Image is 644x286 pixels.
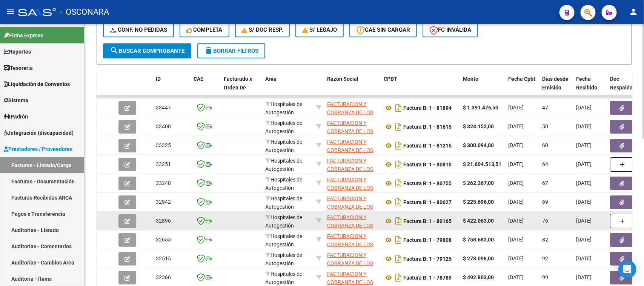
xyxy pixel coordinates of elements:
[403,161,452,168] strong: Factura B: 1 - 80810
[265,76,277,82] span: Area
[156,255,171,261] span: 32515
[349,22,417,37] button: CAE SIN CARGAR
[265,101,302,116] span: Hospitales de Autogestión
[265,195,302,210] span: Hospitales de Autogestión
[508,199,524,205] span: [DATE]
[4,96,28,105] span: Sistema
[542,237,548,243] span: 82
[265,177,302,191] span: Hospitales de Autogestión
[508,274,524,280] span: [DATE]
[393,102,403,114] i: Descargar documento
[4,145,72,153] span: Prestadores / Proveedores
[542,123,548,129] span: 50
[156,199,171,205] span: 32942
[4,48,31,56] span: Reportes
[224,76,252,91] span: Facturado x Orden De
[508,76,535,82] span: Fecha Cpbt
[156,180,171,186] span: 33248
[265,233,302,248] span: Hospitales de Autogestión
[463,199,494,205] strong: $ 225.696,00
[327,158,373,189] span: FACTURACION Y COBRANZA DE LOS EFECTORES PUBLICOS S.E.
[4,80,70,88] span: Liquidación de Convenios
[327,101,373,133] span: FACTURACION Y COBRANZA DE LOS EFECTORES PUBLICOS S.E.
[103,22,174,37] button: Conf. no pedidas
[576,199,592,205] span: [DATE]
[576,255,592,261] span: [DATE]
[60,4,109,20] span: - OSCONARA
[542,255,548,261] span: 92
[393,253,403,265] i: Descargar documento
[327,76,358,82] span: Razón Social
[618,260,636,278] div: Open Intercom Messenger
[508,161,524,167] span: [DATE]
[403,237,452,243] strong: Factura B: 1 - 79808
[403,256,452,262] strong: Factura B: 1 - 79125
[508,123,524,129] span: [DATE]
[265,252,302,267] span: Hospitales de Autogestión
[327,138,378,154] div: 30715497456
[327,251,378,267] div: 30715497456
[463,218,494,224] strong: $ 422.063,00
[576,237,592,243] span: [DATE]
[463,76,478,82] span: Monto
[393,177,403,189] i: Descargar documento
[197,43,265,58] button: Borrar Filtros
[327,157,378,172] div: 30715497456
[6,7,15,16] mat-icon: menu
[508,142,524,148] span: [DATE]
[508,218,524,224] span: [DATE]
[356,26,410,33] span: CAE SIN CARGAR
[576,161,592,167] span: [DATE]
[423,22,478,37] button: FC Inválida
[393,215,403,227] i: Descargar documento
[327,270,378,286] div: 30715497456
[327,120,373,152] span: FACTURACION Y COBRANZA DE LOS EFECTORES PUBLICOS S.E.
[542,218,548,224] span: 76
[542,76,569,91] span: Días desde Emisión
[156,105,171,111] span: 33447
[542,161,548,167] span: 64
[4,112,28,121] span: Padrón
[204,46,213,55] mat-icon: delete
[576,274,592,280] span: [DATE]
[327,195,373,227] span: FACTURACION Y COBRANZA DE LOS EFECTORES PUBLICOS S.E.
[576,105,592,111] span: [DATE]
[262,71,313,104] datatable-header-cell: Area
[235,22,290,37] button: S/ Doc Resp.
[327,177,373,208] span: FACTURACION Y COBRANZA DE LOS EFECTORES PUBLICOS S.E.
[384,76,397,82] span: CPBT
[156,274,171,280] span: 32366
[327,233,373,265] span: FACTURACION Y COBRANZA DE LOS EFECTORES PUBLICOS S.E.
[103,43,191,58] button: Buscar Comprobante
[542,105,548,111] span: 47
[110,48,184,54] span: Buscar Comprobante
[508,255,524,261] span: [DATE]
[242,26,283,33] span: S/ Doc Resp.
[4,31,43,40] span: Firma Express
[265,271,302,286] span: Hospitales de Autogestión
[393,272,403,284] i: Descargar documento
[327,119,378,135] div: 30715497456
[542,142,548,148] span: 60
[610,76,644,91] span: Doc Respaldatoria
[156,161,171,167] span: 33251
[265,120,302,135] span: Hospitales de Autogestión
[327,139,373,171] span: FACTURACION Y COBRANZA DE LOS EFECTORES PUBLICOS S.E.
[4,64,33,72] span: Tesorería
[156,237,171,243] span: 32655
[463,180,494,186] strong: $ 262.267,00
[153,71,191,104] datatable-header-cell: ID
[429,26,471,33] span: FC Inválida
[221,71,262,104] datatable-header-cell: Facturado x Orden De
[381,71,460,104] datatable-header-cell: CPBT
[463,161,501,167] strong: $ 21.604.513,51
[463,123,494,129] strong: $ 324.152,00
[393,234,403,246] i: Descargar documento
[327,194,378,210] div: 30715497456
[463,274,494,280] strong: $ 492.803,00
[629,7,638,16] mat-icon: person
[191,71,221,104] datatable-header-cell: CAE
[265,214,302,229] span: Hospitales de Autogestión
[542,180,548,186] span: 67
[460,71,505,104] datatable-header-cell: Monto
